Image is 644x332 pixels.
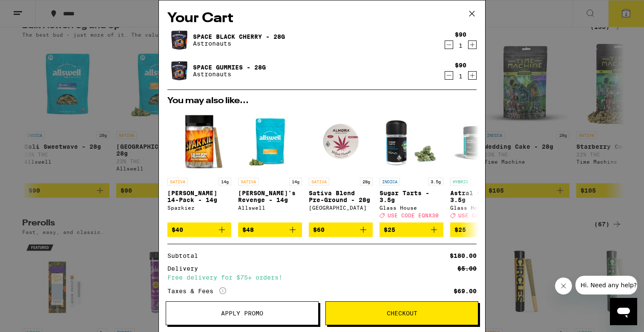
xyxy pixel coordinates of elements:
[454,226,466,233] span: $25
[167,110,231,222] a: Open page for Jack 14-Pack - 14g from Sparkiez
[167,253,204,259] div: Subtotal
[445,40,453,49] button: Decrement
[575,276,637,294] iframe: Message from company
[379,222,443,237] button: Add to bag
[457,266,477,271] div: $5.00
[193,33,285,40] a: Space Black Cherry - 28g
[166,301,319,325] button: Apply Promo
[238,205,302,211] div: Allswell
[238,222,302,237] button: Add to bag
[309,178,329,185] p: SATIVA
[167,205,231,211] div: Sparkiez
[455,31,466,38] div: $90
[379,110,443,173] img: Glass House - Sugar Tarts - 3.5g
[309,110,373,173] img: Almora Farm - Sativa Blend Pre-Ground - 28g
[238,110,302,222] a: Open page for Jack's Revenge - 14g from Allswell
[242,226,254,233] span: $48
[450,110,514,173] img: Glass House - Astral Cookies - 3.5g
[238,110,302,173] img: Allswell - Jack's Revenge - 14g
[384,226,395,233] span: $25
[379,110,443,222] a: Open page for Sugar Tarts - 3.5g from Glass House
[360,178,373,185] p: 28g
[167,274,477,280] div: Free delivery for $75+ orders!
[167,287,226,295] div: Taxes & Fees
[468,40,477,49] button: Increment
[167,9,477,28] h2: Your Cart
[167,28,191,52] img: Space Black Cherry - 28g
[458,213,509,218] span: USE CODE EQNX30
[610,298,637,325] iframe: Button to launch messaging window
[450,178,471,185] p: HYBRID
[455,73,466,80] div: 1
[172,226,183,233] span: $40
[454,288,477,294] div: $69.00
[379,178,400,185] p: INDICA
[450,190,514,203] p: Astral Cookies - 3.5g
[167,97,477,105] h2: You may also like...
[309,190,373,203] p: Sativa Blend Pre-Ground - 28g
[455,42,466,49] div: 1
[167,59,191,83] img: Space Gummies - 28g
[555,277,572,294] iframe: Close message
[450,205,514,211] div: Glass House
[193,40,285,47] p: Astronauts
[450,222,514,237] button: Add to bag
[445,71,453,80] button: Decrement
[193,64,266,71] a: Space Gummies - 28g
[218,178,231,185] p: 14g
[450,110,514,222] a: Open page for Astral Cookies - 3.5g from Glass House
[167,222,231,237] button: Add to bag
[167,190,231,203] p: [PERSON_NAME] 14-Pack - 14g
[387,310,417,316] span: Checkout
[193,71,266,78] p: Astronauts
[313,226,325,233] span: $60
[238,178,259,185] p: SATIVA
[289,178,302,185] p: 14g
[379,190,443,203] p: Sugar Tarts - 3.5g
[309,205,373,211] div: [GEOGRAPHIC_DATA]
[468,71,477,80] button: Increment
[309,222,373,237] button: Add to bag
[167,266,204,271] div: Delivery
[221,310,263,316] span: Apply Promo
[309,110,373,222] a: Open page for Sativa Blend Pre-Ground - 28g from Almora Farm
[167,110,231,173] img: Sparkiez - Jack 14-Pack - 14g
[455,62,466,69] div: $90
[428,178,443,185] p: 3.5g
[325,301,478,325] button: Checkout
[388,213,439,218] span: USE CODE EQNX30
[379,205,443,211] div: Glass House
[450,253,477,259] div: $180.00
[238,190,302,203] p: [PERSON_NAME]'s Revenge - 14g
